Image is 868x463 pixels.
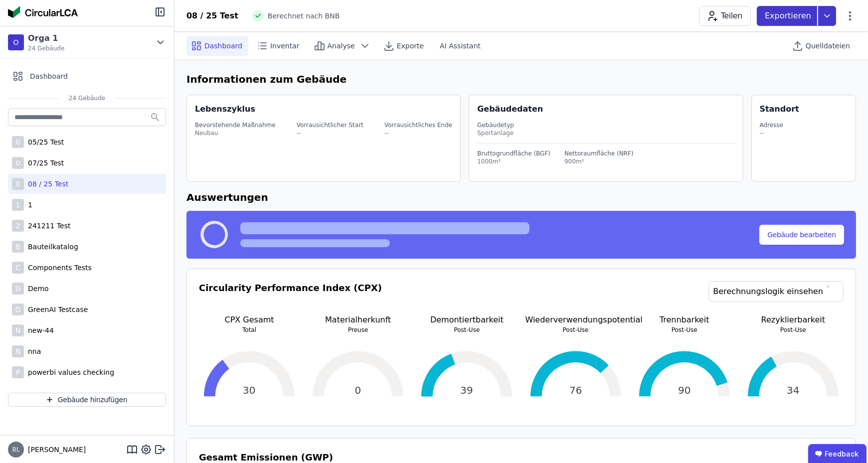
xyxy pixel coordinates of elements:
h3: Circularity Performance Index (CPX) [199,281,382,314]
div: 07/25 Test [24,158,64,168]
div: Gebäudetyp [477,121,734,129]
p: Materialherkunft [308,314,408,326]
div: Bruttogrundfläche (BGF) [477,150,550,157]
div: -- [384,129,452,137]
div: Bevorstehende Maßnahme [195,121,276,129]
div: C [12,262,24,274]
span: BL [12,447,20,453]
div: Demo [24,284,49,294]
div: GreenAI Testcase [24,305,88,314]
span: Analyse [328,41,355,51]
div: Bauteilkatalog [24,242,78,252]
div: 1 [12,199,24,211]
p: Rezyklierbarkeit [743,314,844,326]
div: Gebäudedaten [477,103,742,115]
div: Components Tests [24,263,92,273]
div: 900m² [564,157,634,165]
p: Post-Use [525,326,626,334]
button: Teilen [699,6,751,26]
div: 241211 Test [24,221,70,231]
h6: Informationen zum Gebäude [186,72,856,87]
div: Sportanlage [477,129,734,137]
button: Gebäude hinzufügen [8,393,166,407]
div: 08 / 25 Test [186,10,238,22]
div: Nettoraumfläche (NRF) [564,150,634,157]
div: 2 [12,220,24,232]
div: Standort [760,103,799,115]
div: D [12,283,24,295]
p: Preuse [308,326,408,334]
p: Total [199,326,300,334]
div: B [12,241,24,253]
span: Dashboard [30,71,68,81]
h6: Auswertungen [186,190,856,205]
div: 0 [12,157,24,169]
p: Exportieren [765,10,813,22]
div: Vorrausichtliches Ende [384,121,452,129]
p: CPX Gesamt [199,314,300,326]
span: Berechnet nach BNB [268,11,340,21]
div: nna [24,346,41,356]
div: 08 / 25 Test [24,179,68,189]
div: G [12,304,24,315]
div: Adresse [760,121,784,129]
p: Demontiertbarkeit [416,314,517,326]
span: 24 Gebäude [28,44,64,52]
div: new-44 [24,325,54,335]
div: -- [760,129,784,137]
div: -- [297,129,363,137]
div: 1000m² [477,157,550,165]
p: Trennbarkeit [634,314,735,326]
p: Post-Use [416,326,517,334]
span: Quelldateien [806,41,850,51]
p: Post-Use [634,326,735,334]
div: Orga 1 [28,32,64,44]
img: Concular [8,6,78,18]
span: [PERSON_NAME] [24,445,86,455]
div: O [8,34,24,50]
div: 1 [24,200,32,210]
div: Lebenszyklus [195,103,255,115]
div: powerbi values checking [24,367,114,377]
span: AI Assistant [440,41,481,51]
div: 0 [12,136,24,148]
div: 0 [12,178,24,190]
a: Berechnungslogik einsehen [708,281,844,302]
div: N [12,324,24,336]
span: Inventar [270,41,300,51]
div: N [12,345,24,357]
span: 24 Gebäude [59,94,115,102]
span: Dashboard [204,41,242,51]
p: Post-Use [743,326,844,334]
span: Exporte [397,41,424,51]
div: Vorrausichtlicher Start [297,121,363,129]
p: Wiederverwendungspotential [525,314,626,326]
div: 05/25 Test [24,137,64,147]
button: Gebäude bearbeiten [759,225,844,245]
div: Neubau [195,129,276,137]
div: P [12,366,24,378]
